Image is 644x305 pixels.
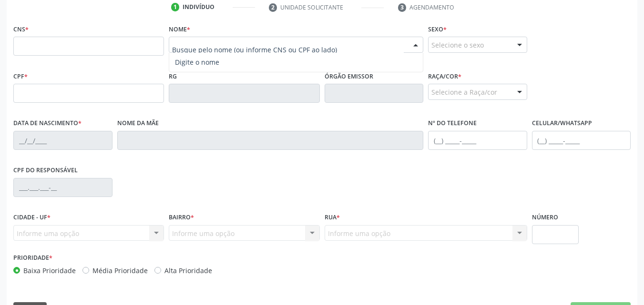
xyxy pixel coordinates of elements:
[13,178,112,197] input: ___.___.___-__
[13,131,112,150] input: __/__/____
[117,116,159,131] label: Nome da mãe
[532,116,592,131] label: Celular/WhatsApp
[428,131,527,150] input: (__) _____-_____
[92,266,148,275] label: Média Prioridade
[532,210,558,225] label: Número
[23,266,76,275] label: Baixa Prioridade
[428,116,477,131] label: Nº do Telefone
[183,3,215,11] div: Indivíduo
[431,40,484,50] span: Selecione o sexo
[169,69,177,84] label: RG
[171,3,180,11] div: 1
[13,22,29,37] label: CNS
[325,69,373,84] label: Órgão emissor
[428,69,461,84] label: Raça/cor
[13,251,52,266] label: Prioridade
[169,22,190,37] label: Nome
[13,163,78,178] label: CPF do responsável
[13,210,51,225] label: Cidade - UF
[169,210,194,225] label: Bairro
[13,116,82,131] label: Data de nascimento
[428,22,447,37] label: Sexo
[175,58,219,67] span: Digite o nome
[532,131,631,150] input: (__) _____-_____
[13,69,28,84] label: CPF
[164,266,212,275] label: Alta Prioridade
[172,40,404,59] input: Busque pelo nome (ou informe CNS ou CPF ao lado)
[431,87,497,97] span: Selecione a Raça/cor
[325,210,340,225] label: Rua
